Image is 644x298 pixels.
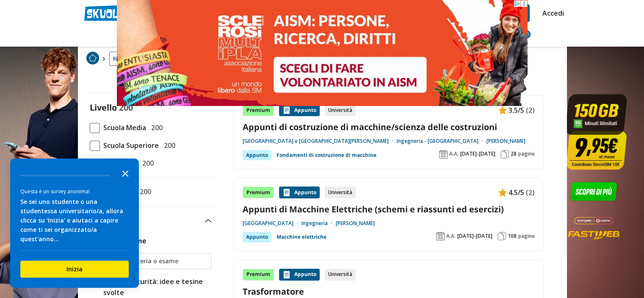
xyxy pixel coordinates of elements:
[86,52,99,66] a: Home
[20,187,129,195] div: Questa è un survey anonima!
[20,261,129,278] button: Inizia
[282,106,291,114] img: Appunti contenuto
[276,150,376,160] a: Fondamenti di costruzione di macchine
[279,187,320,198] div: Appunto
[542,4,560,22] a: Accedi
[526,187,535,198] span: (2)
[243,187,274,198] div: Premium
[100,122,146,133] span: Scuola Media
[518,150,535,157] span: pagine
[498,232,506,240] img: Pagine
[100,276,212,298] span: Tesina maturità: idee e tesine svolte
[446,233,456,240] span: A.A.
[100,140,159,151] span: Scuola Superiore
[20,197,129,244] div: Se sei uno studente o una studentessa universitario/a, allora clicca su 'Inizia' e aiutaci a capi...
[436,232,445,240] img: Anno accademico
[498,188,507,197] img: Appunti contenuto
[105,257,207,265] input: Ricerca materia o esame
[100,158,137,169] span: Università
[86,52,99,64] img: Home
[139,158,154,169] span: 200
[449,150,459,157] span: A.A.
[282,188,291,197] img: Appunti contenuto
[336,220,375,227] a: [PERSON_NAME]
[325,187,356,198] div: Università
[508,233,517,240] span: 108
[243,150,271,160] div: Appunto
[136,186,151,197] span: 200
[509,105,524,116] span: 3.5/5
[282,270,291,279] img: Appunti contenuto
[90,102,117,113] label: Livello
[397,138,486,145] a: Ingegneria - [GEOGRAPHIC_DATA]
[243,138,397,145] a: [GEOGRAPHIC_DATA] e [GEOGRAPHIC_DATA][PERSON_NAME]
[10,159,139,288] div: Survey
[276,232,326,242] a: Macchine elettriche
[109,52,134,66] a: Ricerca
[325,104,356,116] div: Università
[243,121,535,133] a: Appunti di costruzione di macchine/scienza delle costruzioni
[500,150,509,159] img: Pagine
[119,102,133,113] span: 200
[460,150,495,157] span: [DATE]-[DATE]
[486,138,525,145] a: [PERSON_NAME]
[117,164,134,181] button: Close the survey
[243,286,535,297] a: Trasformatore
[509,187,524,198] span: 4.5/5
[439,150,448,159] img: Anno accademico
[518,233,535,240] span: pagine
[301,220,336,227] a: Ingegneria
[148,122,163,133] span: 200
[160,140,175,151] span: 200
[526,105,535,116] span: (2)
[325,269,356,281] div: Università
[243,269,274,281] div: Premium
[279,269,320,281] div: Appunto
[243,203,535,215] a: Appunti di Macchine Elettriche (schemi e riassunti ed esercizi)
[205,219,212,223] img: Apri e chiudi sezione
[243,104,274,116] div: Premium
[511,150,517,157] span: 28
[279,104,320,116] div: Appunto
[498,106,507,114] img: Appunti contenuto
[243,220,301,227] a: [GEOGRAPHIC_DATA]
[457,233,492,240] span: [DATE]-[DATE]
[243,232,271,242] div: Appunto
